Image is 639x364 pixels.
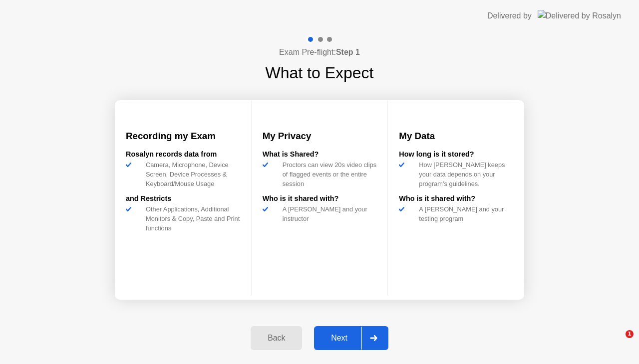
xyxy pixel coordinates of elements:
div: Next [317,334,361,343]
h1: What to Expect [266,61,374,85]
div: and Restricts [126,193,240,204]
span: 1 [626,330,634,338]
iframe: Intercom live chat [605,330,629,354]
div: Who is it shared with? [263,193,377,204]
h3: Recording my Exam [126,129,240,143]
div: A [PERSON_NAME] and your testing program [415,204,513,223]
b: Step 1 [336,48,360,56]
button: Next [314,326,388,350]
button: Back [251,326,302,350]
div: How long is it stored? [399,149,513,160]
img: Delivered by Rosalyn [538,10,621,21]
div: How [PERSON_NAME] keeps your data depends on your program’s guidelines. [415,160,513,189]
div: Delivered by [487,10,532,22]
h3: My Privacy [263,129,377,143]
div: Rosalyn records data from [126,149,240,160]
div: Other Applications, Additional Monitors & Copy, Paste and Print functions [142,204,240,233]
div: Proctors can view 20s video clips of flagged events or the entire session [279,160,377,189]
div: What is Shared? [263,149,377,160]
div: Camera, Microphone, Device Screen, Device Processes & Keyboard/Mouse Usage [142,160,240,189]
div: Who is it shared with? [399,193,513,204]
h3: My Data [399,129,513,143]
div: Back [254,334,299,343]
h4: Exam Pre-flight: [279,46,360,58]
div: A [PERSON_NAME] and your instructor [279,204,377,223]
